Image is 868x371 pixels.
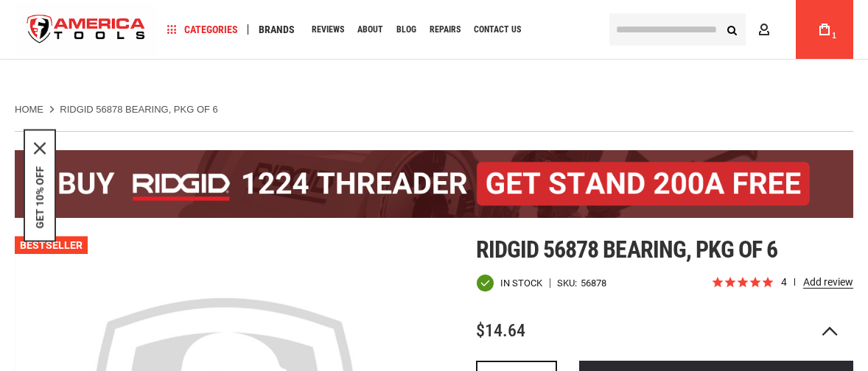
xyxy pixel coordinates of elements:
a: store logo [15,2,158,57]
span: 4 reviews [781,276,853,288]
svg: close icon [34,143,46,155]
span: Repairs [430,25,461,34]
a: Brands [252,20,301,40]
span: Brands [259,24,295,35]
button: Search [718,15,746,43]
a: Reviews [305,20,351,40]
a: Categories [161,20,245,40]
span: About [357,25,383,34]
a: Contact Us [467,20,528,40]
button: Close [34,143,46,155]
span: Blog [396,25,416,34]
div: 56878 [581,278,606,288]
span: Ridgid 56878 bearing, pkg of 6 [476,236,777,264]
iframe: LiveChat chat widget [661,325,868,371]
img: America Tools [15,2,158,57]
span: 1 [832,32,836,40]
span: $14.64 [476,320,525,341]
span: Reviews [312,25,344,34]
span: Rated 5.0 out of 5 stars 4 reviews [711,275,853,291]
div: Availability [476,274,542,292]
a: Repairs [423,20,467,40]
a: About [351,20,390,40]
span: In stock [500,278,542,288]
span: Contact Us [474,25,521,34]
a: Blog [390,20,423,40]
button: GET 10% OFF [34,166,46,229]
strong: SKU [557,278,581,288]
span: reviews [794,278,795,286]
span: Categories [167,24,238,35]
img: BOGO: Buy the RIDGID® 1224 Threader (26092), get the 92467 200A Stand FREE! [15,150,853,218]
